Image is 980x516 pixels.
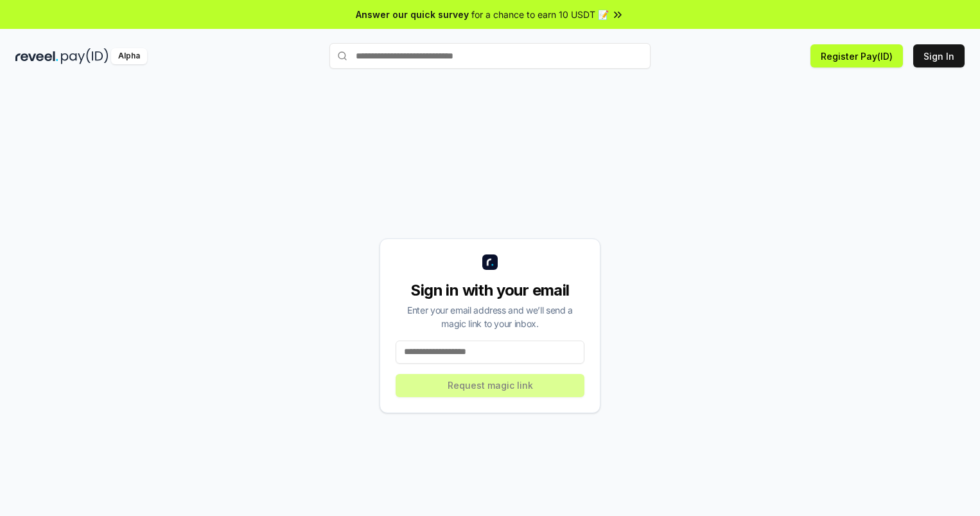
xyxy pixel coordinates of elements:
button: Sign In [913,44,965,67]
img: logo_small [482,254,498,270]
button: Register Pay(ID) [810,44,903,67]
span: for a chance to earn 10 USDT 📝 [471,8,609,21]
div: Sign in with your email [396,280,584,301]
div: Enter your email address and we’ll send a magic link to your inbox. [396,303,584,330]
img: pay_id [61,48,109,64]
span: Answer our quick survey [356,8,469,21]
div: Alpha [111,48,147,64]
img: reveel_dark [15,48,58,64]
